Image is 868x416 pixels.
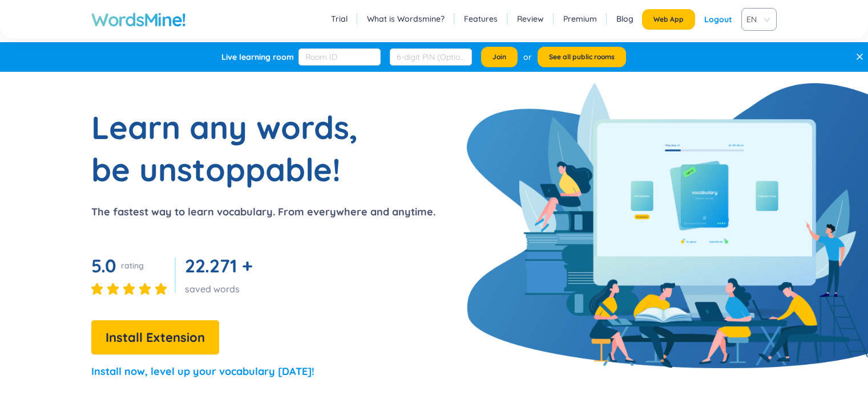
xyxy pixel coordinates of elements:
input: 6-digit PIN (Optional) [390,48,472,66]
span: VIE [746,11,767,28]
a: WordsMine! [91,8,186,31]
div: rating [121,260,144,271]
p: The fastest way to learn vocabulary. From everywhere and anytime. [91,204,435,220]
a: What is Wordsmine? [367,13,445,25]
button: Install Extension [91,320,219,354]
span: Web App [653,15,684,24]
div: Logout [704,9,732,30]
button: Web App [642,9,695,30]
input: Room ID [298,48,381,66]
div: Live learning room [221,51,294,63]
a: Blog [616,13,633,25]
a: Features [464,13,498,25]
div: saved words [185,283,257,295]
button: See all public rooms [538,47,626,67]
span: 5.0 [91,254,116,277]
a: Trial [331,13,348,25]
span: 22.271 + [185,254,252,277]
span: See all public rooms [549,52,615,62]
div: or [523,51,532,63]
span: Join [492,52,506,62]
h1: Learn any words, be unstoppable! [91,106,377,190]
a: Install Extension [91,333,219,344]
a: Premium [563,13,597,25]
a: Review [517,13,544,25]
button: Join [481,47,518,67]
p: Install now, level up your vocabulary [DATE]! [91,364,314,380]
span: Install Extension [106,328,205,348]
